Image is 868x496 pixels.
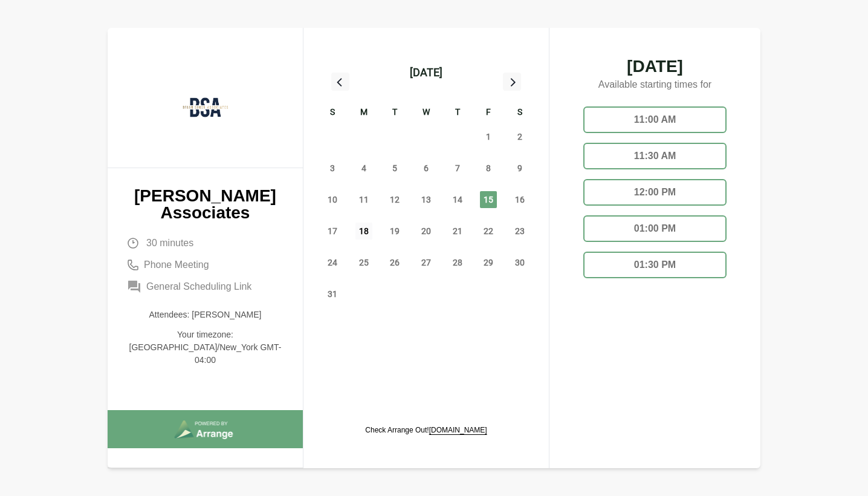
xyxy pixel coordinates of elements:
div: T [442,105,473,121]
span: Friday, August 22, 2025 [480,223,497,240]
span: [DATE] [574,58,736,75]
span: Tuesday, August 5, 2025 [386,160,403,177]
span: Friday, August 8, 2025 [480,160,497,177]
span: 30 minutes [146,236,193,250]
span: Thursday, August 7, 2025 [449,160,466,177]
div: 11:30 AM [583,143,727,169]
a: [DOMAIN_NAME] [429,426,487,434]
span: Monday, August 25, 2025 [355,254,372,271]
span: Thursday, August 21, 2025 [449,223,466,240]
div: S [317,105,348,121]
span: Saturday, August 23, 2025 [511,223,528,240]
span: Saturday, August 30, 2025 [511,254,528,271]
div: S [504,105,536,121]
span: Wednesday, August 13, 2025 [418,191,435,208]
p: Available starting times for [574,75,736,97]
span: Sunday, August 17, 2025 [324,223,341,240]
div: 12:00 PM [583,179,727,206]
div: 01:30 PM [583,252,727,278]
span: Sunday, August 24, 2025 [324,254,341,271]
span: Sunday, August 3, 2025 [324,160,341,177]
span: Thursday, August 28, 2025 [449,254,466,271]
span: Tuesday, August 19, 2025 [386,223,403,240]
span: Tuesday, August 12, 2025 [386,191,403,208]
span: Monday, August 11, 2025 [355,191,372,208]
span: Sunday, August 10, 2025 [324,191,341,208]
span: Thursday, August 14, 2025 [449,191,466,208]
span: Wednesday, August 6, 2025 [418,160,435,177]
span: Friday, August 29, 2025 [480,254,497,271]
p: Attendees: [PERSON_NAME] [127,308,283,321]
p: [PERSON_NAME] Associates [127,188,283,221]
div: [DATE] [410,64,442,81]
p: Your timezone: [GEOGRAPHIC_DATA]/New_York GMT-04:00 [127,328,283,367]
span: Wednesday, August 27, 2025 [418,254,435,271]
span: Monday, August 4, 2025 [355,160,372,177]
p: Check Arrange Out! [365,425,487,435]
span: Sunday, August 31, 2025 [324,286,341,302]
span: Saturday, August 9, 2025 [511,160,528,177]
span: Phone Meeting [144,258,209,272]
div: 01:00 PM [583,215,727,242]
span: Saturday, August 2, 2025 [511,128,528,145]
span: Wednesday, August 20, 2025 [418,223,435,240]
div: T [379,105,410,121]
span: Friday, August 1, 2025 [480,128,497,145]
span: General Scheduling Link [146,279,251,294]
span: Tuesday, August 26, 2025 [386,254,403,271]
div: 11:00 AM [583,106,727,133]
div: F [473,105,505,121]
div: W [410,105,442,121]
span: Saturday, August 16, 2025 [511,191,528,208]
span: Monday, August 18, 2025 [355,223,372,240]
span: Friday, August 15, 2025 [480,191,497,208]
div: M [348,105,380,121]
